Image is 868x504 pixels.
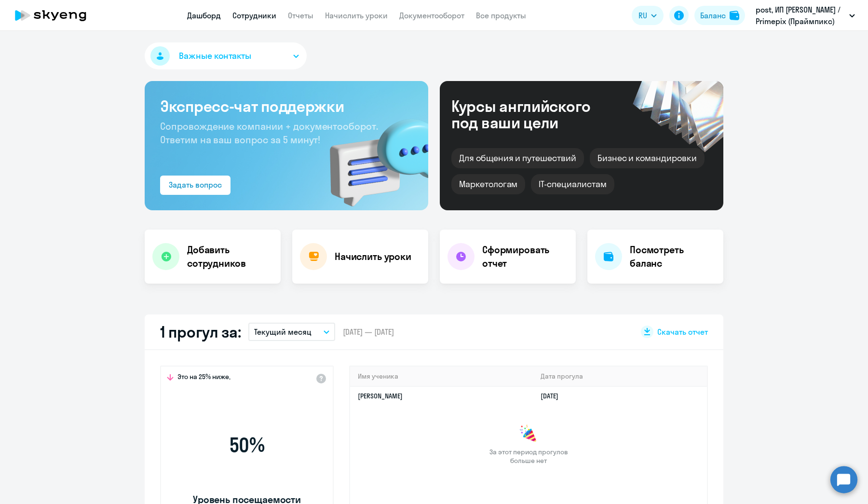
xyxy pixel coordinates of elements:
[630,243,716,270] h4: Посмотреть баланс
[519,424,538,444] img: congrats
[638,10,647,21] span: RU
[451,148,584,168] div: Для общения и путешествий
[160,96,413,116] h3: Экспресс-чат поддержки
[482,243,568,270] h4: Сформировать отчет
[451,174,525,194] div: Маркетологам
[657,327,708,337] span: Скачать отчет
[541,392,566,400] a: [DATE]
[700,10,726,21] div: Баланс
[179,50,251,62] span: Важные контакты
[248,323,335,341] button: Текущий месяц
[288,11,313,20] a: Отчеты
[187,243,273,270] h4: Добавить сотрудников
[358,392,403,400] a: [PERSON_NAME]
[531,174,614,194] div: IT-специалистам
[254,326,312,338] p: Текущий месяц
[343,327,394,337] span: [DATE] — [DATE]
[335,250,411,263] h4: Начислить уроки
[145,42,307,69] button: Важные контакты
[399,11,464,20] a: Документооборот
[177,372,231,384] span: Это на 25% ниже,
[590,148,705,168] div: Бизнес и командировки
[191,434,302,457] span: 50 %
[160,322,241,341] h2: 1 прогул за:
[232,11,276,20] a: Сотрудники
[533,367,707,386] th: Дата прогула
[632,6,664,25] button: RU
[756,4,845,27] p: post, ИП [PERSON_NAME] / Primepix (Праймпикс)
[730,11,739,20] img: balance
[187,11,221,20] a: Дашборд
[169,179,222,191] div: Задать вопрос
[694,6,745,25] button: Балансbalance
[160,176,231,195] button: Задать вопрос
[751,4,860,27] button: post, ИП [PERSON_NAME] / Primepix (Праймпикс)
[350,367,533,386] th: Имя ученика
[160,120,378,146] span: Сопровождение компании + документооборот. Ответим на ваш вопрос за 5 минут!
[488,448,569,465] span: За этот период прогулов больше нет
[451,98,616,131] div: Курсы английского под ваши цели
[476,11,526,20] a: Все продукты
[325,11,388,20] a: Начислить уроки
[316,102,428,210] img: bg-img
